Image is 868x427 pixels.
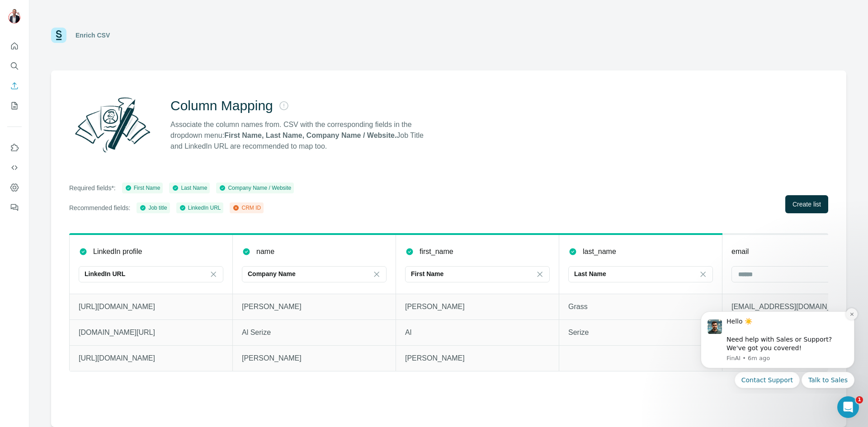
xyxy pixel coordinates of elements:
[7,179,22,196] button: Dashboard
[837,396,859,418] iframe: Intercom live chat
[7,140,22,156] button: Use Surfe on LinkedIn
[242,353,387,364] p: [PERSON_NAME]
[224,131,396,139] strong: First Name, Last Name, Company Name / Website.
[69,183,116,192] p: Required fields*:
[69,92,156,157] img: Surfe Illustration - Column Mapping
[79,327,223,338] p: [DOMAIN_NAME][URL]
[51,28,66,43] img: Surfe Logo
[232,204,261,212] div: CRM ID
[170,98,273,114] h2: Column Mapping
[731,246,749,257] p: email
[39,51,160,59] p: Message from FinAI, sent 6m ago
[574,269,606,278] p: Last Name
[568,327,713,338] p: Serize
[159,5,170,17] button: Dismiss notification
[242,327,387,338] p: Al Serize
[85,269,125,278] p: LinkedIn URL
[256,246,274,257] p: name
[20,16,35,31] img: Profile image for FinAI
[7,160,22,176] button: Use Surfe API
[75,31,110,40] div: Enrich CSV
[172,184,207,192] div: Last Name
[411,269,443,278] p: First Name
[7,9,22,23] img: Avatar
[139,204,167,212] div: Job title
[405,353,550,364] p: [PERSON_NAME]
[79,353,223,364] p: [URL][DOMAIN_NAME]
[179,204,221,212] div: LinkedIn URL
[7,98,22,114] button: My lists
[39,14,160,49] div: Hello ☀️ ​ Need help with Sales or Support? We've got you covered!
[785,195,828,213] button: Create list
[39,14,160,49] div: Message content
[248,269,296,278] p: Company Name
[14,69,167,85] div: Quick reply options
[170,119,432,152] p: Associate the column names from. CSV with the corresponding fields in the dropdown menu: Job Titl...
[7,58,22,74] button: Search
[405,301,550,312] p: [PERSON_NAME]
[856,396,863,404] span: 1
[125,184,160,192] div: First Name
[405,327,550,338] p: Al
[7,199,22,216] button: Feedback
[93,246,142,257] p: LinkedIn profile
[568,301,713,312] p: Grass
[79,301,223,312] p: [URL][DOMAIN_NAME]
[793,200,821,209] span: Create list
[69,203,130,212] p: Recommended fields:
[420,246,453,257] p: first_name
[7,78,22,94] button: Enrich CSV
[583,246,616,257] p: last_name
[7,38,22,54] button: Quick start
[687,303,868,394] iframe: Intercom notifications message
[114,69,167,85] button: Quick reply: Talk to Sales
[242,301,387,312] p: [PERSON_NAME]
[219,184,291,192] div: Company Name / Website
[14,8,167,65] div: message notification from FinAI, 6m ago. Hello ☀️ ​ Need help with Sales or Support? We've got yo...
[47,69,113,85] button: Quick reply: Contact Support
